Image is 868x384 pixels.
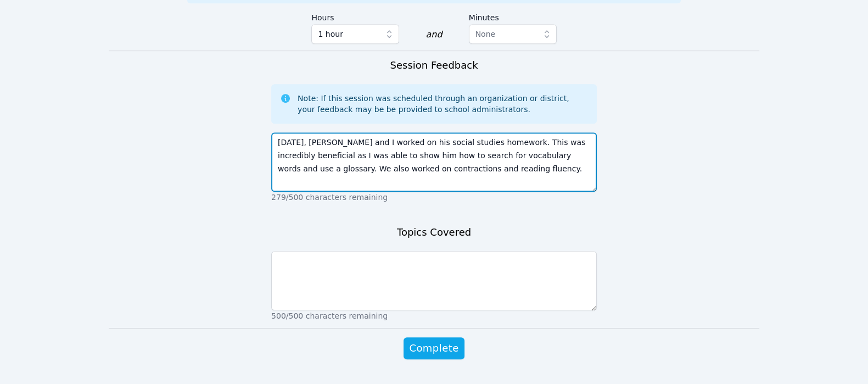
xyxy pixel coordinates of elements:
[271,132,597,192] textarea: [DATE], [PERSON_NAME] and I worked on his social studies homework. This was incredibly beneficial...
[409,341,458,356] span: Complete
[475,30,496,38] span: None
[390,58,478,73] h3: Session Feedback
[311,24,399,44] button: 1 hour
[425,28,442,41] div: and
[469,24,557,44] button: None
[469,8,557,24] label: Minutes
[271,310,597,321] p: 500/500 characters remaining
[404,337,464,359] button: Complete
[298,93,588,115] div: Note: If this session was scheduled through an organization or district, your feedback may be be ...
[318,27,343,41] span: 1 hour
[397,225,471,240] h3: Topics Covered
[311,8,399,24] label: Hours
[271,192,597,203] p: 279/500 characters remaining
